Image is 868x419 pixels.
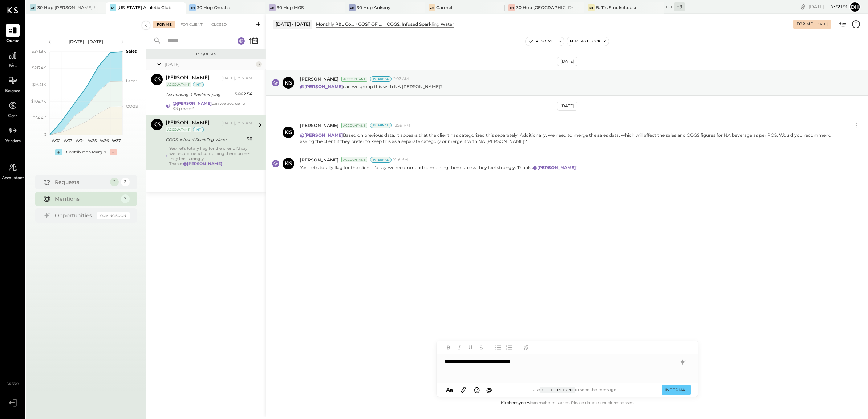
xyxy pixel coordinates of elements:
[596,4,637,11] div: B. T.'s Smokehouse
[674,2,685,11] div: + 9
[173,101,252,111] div: can we accrue for KS please?
[5,88,20,95] span: Balance
[588,4,595,11] div: BT
[370,76,392,82] div: Internal
[166,82,191,87] div: Accountant
[300,132,343,138] strong: @[PERSON_NAME]
[55,212,93,219] div: Opportunities
[32,65,46,70] text: $217.4K
[455,343,464,352] button: Italic
[300,132,834,144] p: Based on previous data, it appears that the client has categorized this separately. Additionally,...
[31,99,46,104] text: $108.7K
[55,149,62,155] div: +
[5,138,21,145] span: Vendors
[494,387,654,393] div: Use to send the message
[341,123,367,128] div: Accountant
[357,4,390,11] div: 30 Hop Ankeny
[436,4,452,11] div: Carmel
[100,138,109,143] text: W36
[508,4,515,11] div: 3H
[183,161,222,166] strong: @[PERSON_NAME]
[126,78,137,83] text: Labor
[341,157,367,162] div: Accountant
[273,20,312,29] div: [DATE] - [DATE]
[111,138,121,143] text: W37
[429,4,435,11] div: Ca
[88,138,96,143] text: W35
[277,4,304,11] div: 30 Hop MGS
[166,75,210,82] div: [PERSON_NAME]
[349,4,356,11] div: 3H
[370,123,392,128] div: Internal
[193,127,204,132] div: int
[662,385,691,395] button: INTERNAL
[808,3,847,10] div: [DATE]
[300,157,338,163] span: [PERSON_NAME]
[796,21,813,27] div: For Me
[476,343,486,352] button: Strikethrough
[55,178,106,186] div: Requests
[0,49,25,70] a: P&L
[444,386,455,394] button: Aa
[110,178,119,186] div: 2
[316,21,354,27] div: Monthly P&L Comparison
[166,136,244,143] div: COGS, Infused Sparkling Water
[55,38,117,45] div: [DATE] - [DATE]
[393,123,410,128] span: 12:39 PM
[849,1,861,13] button: Dh
[393,76,409,82] span: 2:07 AM
[75,138,85,143] text: W34
[33,115,46,120] text: $54.4K
[504,343,514,352] button: Ordered List
[32,82,46,87] text: $163.1K
[516,4,574,11] div: 30 Hop [GEOGRAPHIC_DATA]
[450,386,453,393] span: a
[221,120,252,126] div: [DATE], 2:07 AM
[126,104,138,109] text: COGS
[0,161,25,182] a: Accountant
[2,175,24,182] span: Accountant
[44,132,46,137] text: 0
[247,135,252,143] div: $0
[393,157,408,163] span: 7:19 PM
[0,24,25,45] a: Queue
[533,165,576,170] strong: @[PERSON_NAME]
[557,102,577,111] div: [DATE]
[166,120,210,127] div: [PERSON_NAME]
[256,61,262,67] div: 2
[300,164,577,171] p: Yes- let's totally flag for the client. I'd say we recommend combining them unless they feel stro...
[173,101,212,106] strong: @[PERSON_NAME]
[0,124,25,145] a: Vendors
[466,343,475,352] button: Underline
[121,178,130,186] div: 3
[153,21,175,28] div: For Me
[522,343,531,352] button: Add URL
[97,212,130,219] div: Coming Soon
[444,343,453,352] button: Bold
[30,4,36,11] div: 3H
[300,122,338,128] span: [PERSON_NAME]
[126,49,137,54] text: Sales
[208,21,230,28] div: Closed
[193,82,204,87] div: int
[221,75,252,81] div: [DATE], 2:07 AM
[486,386,492,393] span: @
[540,387,575,393] span: Shift + Return
[177,21,206,28] div: For Client
[166,127,191,132] div: Accountant
[37,4,95,11] div: 30 Hop [PERSON_NAME] Summit
[121,194,130,203] div: 2
[341,77,367,82] div: Accountant
[117,4,171,11] div: [US_STATE] Athletic Club
[526,37,556,46] button: Resolve
[0,99,25,120] a: Cash
[235,90,252,98] div: $662.54
[165,61,254,67] div: [DATE]
[370,157,392,163] div: Internal
[567,37,609,46] button: Flag as Blocker
[64,138,72,143] text: W33
[8,113,17,120] span: Cash
[557,57,577,66] div: [DATE]
[110,4,116,11] div: IA
[300,76,338,82] span: [PERSON_NAME]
